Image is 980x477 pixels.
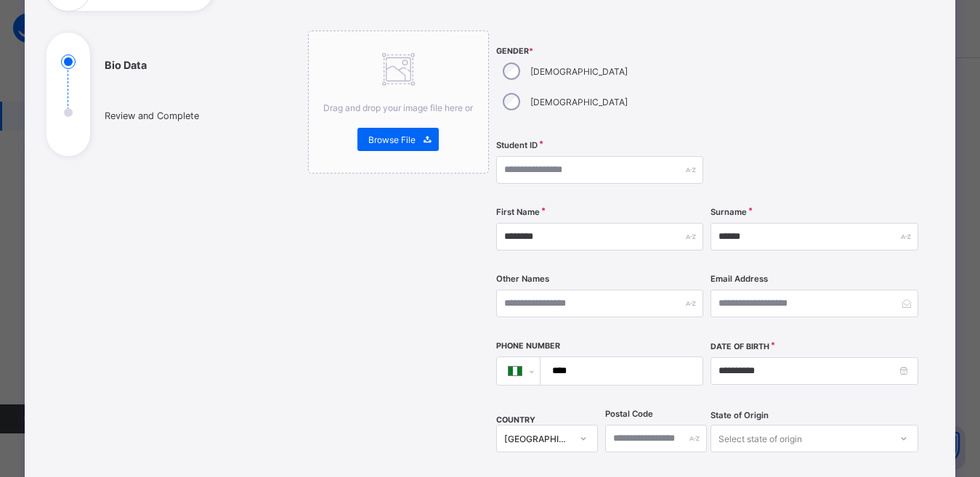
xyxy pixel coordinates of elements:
label: Surname [710,207,747,217]
div: Drag and drop your image file here orBrowse File [308,30,489,174]
span: State of Origin [710,410,769,420]
div: Select state of origin [718,425,802,452]
label: Date of Birth [710,342,769,351]
label: First Name [496,207,540,217]
label: Phone Number [496,341,560,351]
label: Other Names [496,274,549,284]
div: [GEOGRAPHIC_DATA] [504,433,571,444]
label: [DEMOGRAPHIC_DATA] [530,66,628,77]
span: Browse File [368,134,416,145]
label: Student ID [496,140,538,150]
label: Email Address [710,274,768,284]
span: Gender [496,46,703,56]
span: COUNTRY [496,415,535,425]
span: Drag and drop your image file here or [323,102,473,113]
label: [DEMOGRAPHIC_DATA] [530,97,628,107]
label: Postal Code [605,409,653,419]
